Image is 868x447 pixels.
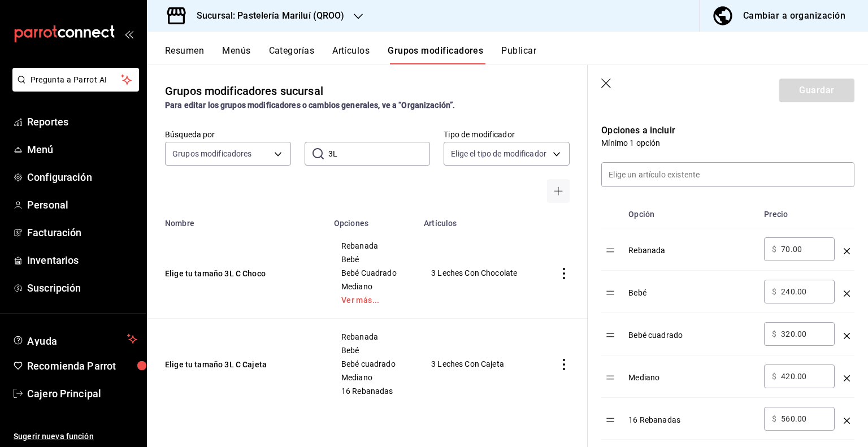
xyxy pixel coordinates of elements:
span: Personal [27,197,137,212]
span: Bebé [341,346,403,354]
button: Menús [222,45,250,64]
input: Elige un artículo existente [602,163,854,186]
span: Bebé cuadrado [341,360,403,368]
th: Opciones [327,212,417,228]
div: Bebé [628,280,755,298]
p: Opciones a incluir [601,124,854,137]
span: Sugerir nueva función [14,431,137,442]
span: Menú [27,142,137,157]
span: $ [772,330,776,338]
span: Recomienda Parrot [27,358,137,374]
div: 16 Rebanadas [628,407,755,426]
span: Bebé Cuadrado [341,269,403,277]
button: Resumen [165,45,204,64]
span: Grupos modificadores [172,148,252,159]
span: Mediano [341,374,403,381]
span: 3 Leches Con Chocolate [431,269,526,277]
strong: Para editar los grupos modificadores o cambios generales, ve a “Organización”. [165,101,455,110]
span: Suscripción [27,280,137,296]
button: Categorías [269,45,315,64]
p: Mínimo 1 opción [601,137,854,149]
button: Grupos modificadores [388,45,483,64]
label: Búsqueda por [165,131,291,138]
span: Bebé [341,255,403,263]
span: Reportes [27,114,137,129]
span: $ [772,288,776,296]
th: Artículos [417,212,540,228]
table: simple table [147,212,588,409]
span: Elige el tipo de modificador [451,148,546,159]
span: Ayuda [27,332,123,346]
button: actions [558,359,570,370]
span: Mediano [341,283,403,290]
span: Inventarios [27,253,137,268]
button: Publicar [501,45,536,64]
button: Artículos [332,45,370,64]
div: Mediano [628,364,755,383]
th: Precio [759,201,839,228]
span: $ [772,245,776,253]
span: Rebanada [341,242,403,250]
div: Bebé cuadrado [628,322,755,341]
div: Cambiar a organización [743,8,845,24]
label: Tipo de modificador [444,131,570,138]
a: Ver más... [341,296,403,304]
th: Opción [624,201,759,228]
span: Configuración [27,170,137,185]
th: Nombre [147,212,327,228]
div: navigation tabs [165,45,868,64]
span: Facturación [27,225,137,240]
span: Rebanada [341,333,403,341]
button: Elige tu tamaño 3L C Choco [165,268,301,279]
span: Pregunta a Parrot AI [31,74,121,86]
input: Buscar [328,142,431,165]
a: Pregunta a Parrot AI [8,82,139,94]
button: open_drawer_menu [124,29,133,38]
table: optionsTable [601,201,854,440]
span: 16 Rebanadas [341,387,403,395]
button: Elige tu tamaño 3L C Cajeta [165,359,301,370]
div: Rebanada [628,237,755,256]
button: Pregunta a Parrot AI [12,68,139,92]
span: Cajero Principal [27,386,137,401]
span: $ [772,415,776,423]
div: Grupos modificadores sucursal [165,83,323,99]
span: 3 Leches Con Cajeta [431,360,526,368]
button: actions [558,268,570,279]
h3: Sucursal: Pastelería Mariluí (QROO) [188,9,345,23]
span: $ [772,372,776,380]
